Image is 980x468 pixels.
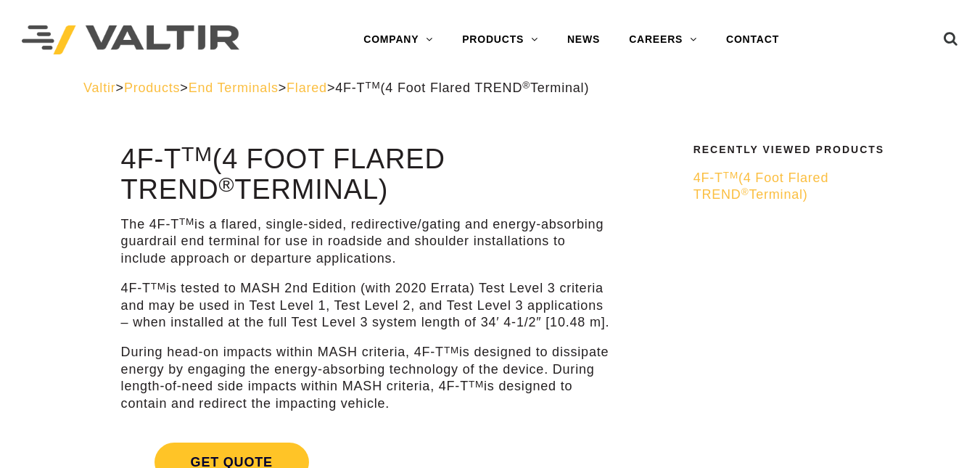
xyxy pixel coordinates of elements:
sup: TM [179,216,194,227]
sup: TM [444,345,459,356]
a: CONTACT [712,25,794,54]
sup: ® [522,80,530,91]
a: Flared [287,81,327,95]
a: CAREERS [614,25,712,54]
a: End Terminals [189,81,279,95]
span: 4F-T (4 Foot Flared TREND Terminal) [335,81,589,95]
sup: TM [151,281,166,292]
span: 4F-T (4 Foot Flared TREND Terminal) [693,171,829,202]
sup: ® [741,186,749,197]
a: 4F-TTM(4 Foot Flared TREND®Terminal) [693,170,888,204]
sup: TM [723,170,738,181]
p: The 4F-T is a flared, single-sided, redirective/gating and energy-absorbing guardrail end termina... [121,216,614,267]
a: Products [124,81,180,95]
div: > > > > [83,80,897,97]
sup: TM [469,379,484,390]
p: 4F-T is tested to MASH 2nd Edition (with 2020 Errata) Test Level 3 criteria and may be used in Te... [121,280,614,331]
sup: TM [181,142,213,165]
a: COMPANY [349,25,448,54]
a: NEWS [553,25,614,54]
sup: ® [218,173,234,196]
p: During head-on impacts within MASH criteria, 4F-T is designed to dissipate energy by engaging the... [121,344,614,412]
img: Valtir [22,25,239,55]
h2: Recently Viewed Products [693,144,888,155]
a: Valtir [83,81,115,95]
sup: TM [365,80,380,91]
a: PRODUCTS [448,25,553,54]
h1: 4F-T (4 Foot Flared TREND Terminal) [121,144,614,205]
